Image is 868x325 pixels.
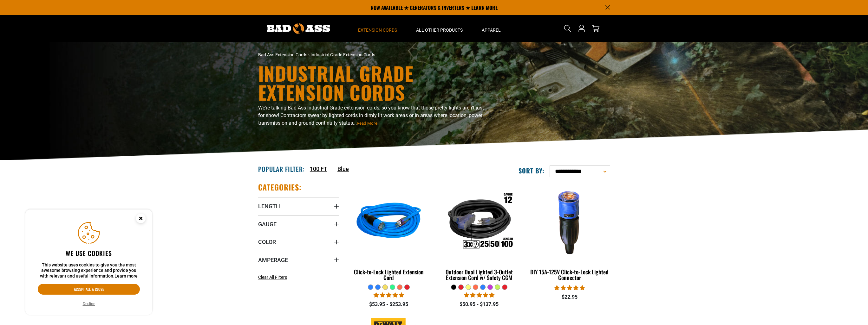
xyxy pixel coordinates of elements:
[439,269,519,280] div: Outdoor Dual Lighted 3-Outlet Extension Cord w/ Safety CGM
[258,233,339,251] summary: Color
[114,273,138,278] a: Learn more
[349,182,429,284] a: blue Click-to-Lock Lighted Extension Cord
[407,15,472,42] summary: All Other Products
[439,185,519,258] img: Outdoor Dual Lighted 3-Outlet Extension Cord w/ Safety CGM
[258,221,277,228] span: Gauge
[38,284,140,295] button: Accept all & close
[349,15,407,42] summary: Extension Cords
[258,203,280,210] span: Length
[310,52,375,57] span: Industrial Grade Extension Cords
[358,27,397,33] span: Extension Cords
[258,104,490,127] p: We’re talking Bad Ass Industrial Grade extension cords, so you know that those pretty lights aren...
[563,23,573,34] summary: Search
[25,209,152,315] aside: Cookie Consent
[258,64,490,102] h1: Industrial Grade Extension Cords
[308,52,310,57] span: ›
[258,197,339,215] summary: Length
[258,52,307,57] a: Bad Ass Extension Cords
[258,275,287,280] span: Clear All Filters
[38,262,140,279] p: This website uses cookies to give you the most awesome browsing experience and provide you with r...
[519,166,545,175] label: Sort by:
[530,185,610,258] img: DIY 15A-125V Click-to-Lock Lighted Connector
[357,121,377,126] span: Read More
[464,292,494,298] span: 4.80 stars
[258,238,276,246] span: Color
[258,274,290,281] a: Clear All Filters
[81,301,97,307] button: Decline
[349,185,429,258] img: blue
[416,27,463,33] span: All Other Products
[529,269,610,280] div: DIY 15A-125V Click-to-Lock Lighted Connector
[258,165,305,173] h2: Popular Filter:
[349,301,429,308] div: $53.95 - $253.95
[258,251,339,269] summary: Amperage
[258,52,490,58] nav: breadcrumbs
[258,256,288,264] span: Amperage
[258,182,302,192] h2: Categories:
[337,165,349,173] a: Blue
[472,15,510,42] summary: Apparel
[374,292,404,298] span: 4.87 stars
[310,165,327,173] a: 100 FT
[439,301,519,308] div: $50.95 - $137.95
[529,293,610,301] div: $22.95
[267,23,330,34] img: Bad Ass Extension Cords
[38,249,140,257] h2: We use cookies
[482,27,501,33] span: Apparel
[258,215,339,233] summary: Gauge
[349,269,429,280] div: Click-to-Lock Lighted Extension Cord
[439,182,519,284] a: Outdoor Dual Lighted 3-Outlet Extension Cord w/ Safety CGM Outdoor Dual Lighted 3-Outlet Extensio...
[529,182,610,284] a: DIY 15A-125V Click-to-Lock Lighted Connector DIY 15A-125V Click-to-Lock Lighted Connector
[554,285,585,291] span: 4.84 stars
